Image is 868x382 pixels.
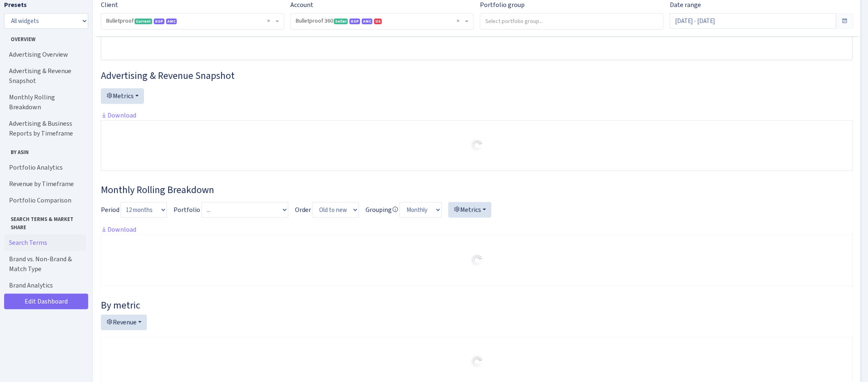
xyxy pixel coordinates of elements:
h3: Widget #38 [101,184,853,196]
span: Amazon Marketing Cloud [166,18,177,24]
a: Brand Analytics [4,277,86,294]
button: Revenue [101,315,147,330]
img: Preloader [471,355,484,368]
a: Advertising & Business Reports by Timeframe [4,115,86,142]
h4: By metric [101,299,853,311]
span: Seller [334,18,348,24]
a: Download [101,111,136,120]
label: Portfolio [174,205,200,215]
a: Advertising & Revenue Snapshot [4,63,86,89]
a: Edit Dashboard [4,294,88,309]
a: Portfolio Comparison [4,192,86,209]
span: US [374,18,382,24]
img: Preloader [471,139,484,152]
a: Advertising Overview [4,46,86,63]
span: Bulletproof <span class="badge badge-success">Current</span><span class="badge badge-primary">DSP... [106,17,274,25]
img: Preloader [471,254,484,267]
label: Period [101,205,119,215]
span: DSP [154,18,164,24]
span: Amazon Marketing Cloud [362,18,372,24]
span: Current [135,18,152,24]
span: Search Terms & Market Share [5,212,86,231]
a: Monthly Rolling Breakdown [4,89,86,115]
label: Order [295,205,311,215]
a: Revenue by Timeframe [4,176,86,192]
span: DSP [349,18,360,24]
input: Select portfolio group... [480,14,663,28]
a: Brand vs. Non-Brand & Match Type [4,251,86,277]
span: Remove all items [457,17,459,25]
button: Metrics [448,202,491,218]
span: Bulletproof 360 <span class="badge badge-success">Seller</span><span class="badge badge-primary">... [291,14,473,29]
span: Bulletproof <span class="badge badge-success">Current</span><span class="badge badge-primary">DSP... [101,14,284,29]
label: Grouping [365,205,398,215]
a: Portfolio Analytics [4,159,86,176]
a: Download [101,225,136,234]
span: By ASIN [5,145,86,156]
span: Bulletproof 360 <span class="badge badge-success">Seller</span><span class="badge badge-primary">... [296,17,464,25]
span: Remove all items [267,17,270,25]
a: Search Terms [4,235,86,251]
span: Overview [5,32,86,43]
button: Metrics [101,88,144,104]
h3: Widget #2 [101,70,853,82]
